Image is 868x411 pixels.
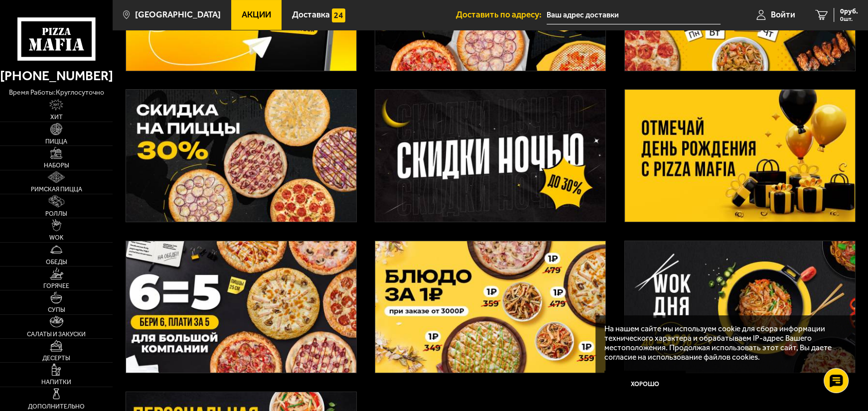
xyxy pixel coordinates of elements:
span: Напитки [41,379,71,385]
span: Обеды [46,259,67,265]
span: Доставка [292,10,330,19]
span: Римская пицца [31,186,82,192]
span: Войти [771,10,795,19]
span: WOK [49,235,63,241]
span: Супы [48,307,65,313]
span: Доставить по адресу: [456,10,547,19]
span: Салаты и закуски [27,331,86,337]
img: 15daf4d41897b9f0e9f617042186c801.svg [332,8,345,22]
span: Дополнительно [28,404,85,410]
span: Наборы [44,162,69,168]
span: Десерты [42,355,70,361]
button: Хорошо [604,371,686,398]
span: Хит [50,114,63,120]
span: Горячее [43,283,69,289]
span: 0 шт. [840,16,858,22]
span: 0 руб. [840,8,858,15]
span: Акции [242,10,271,19]
span: Пицца [45,138,67,144]
span: Роллы [45,211,67,217]
span: [GEOGRAPHIC_DATA] [135,10,221,19]
input: Ваш адрес доставки [547,6,720,24]
p: На нашем сайте мы используем cookie для сбора информации технического характера и обрабатываем IP... [604,324,841,362]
